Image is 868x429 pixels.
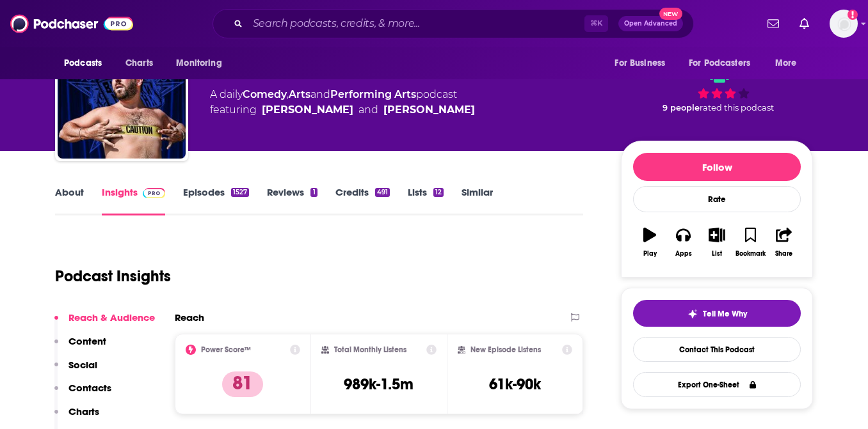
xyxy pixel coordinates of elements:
[55,267,171,286] h1: Podcast Insights
[633,337,801,362] a: Contact This Podcast
[700,103,774,113] span: rated this podcast
[762,13,784,35] a: Show notifications dropdown
[643,250,657,258] div: Play
[248,13,584,34] input: Search podcasts, credits, & more...
[830,10,858,38] span: Logged in as heidi.egloff
[310,88,330,100] span: and
[54,405,99,429] button: Charts
[54,359,97,382] button: Social
[766,51,813,75] button: open menu
[231,188,249,197] div: 1527
[335,186,390,215] a: Credits491
[830,10,858,38] img: User Profile
[68,335,106,347] p: Content
[10,12,133,36] img: Podchaser - Follow, Share and Rate Podcasts
[287,88,289,100] span: ,
[183,186,249,215] a: Episodes1527
[633,219,666,265] button: Play
[334,345,406,354] h2: Total Monthly Listens
[375,188,390,197] div: 491
[243,88,287,100] a: Comedy
[358,102,378,118] span: and
[176,54,221,72] span: Monitoring
[659,8,682,20] span: New
[433,188,444,197] div: 12
[462,186,493,215] a: Similar
[289,88,310,100] a: Arts
[470,345,541,354] h2: New Episode Listens
[330,88,416,100] a: Performing Arts
[117,51,161,75] a: Charts
[663,103,700,113] span: 9 people
[680,51,769,75] button: open menu
[624,20,677,27] span: Open Advanced
[775,250,792,258] div: Share
[848,10,858,20] svg: Add a profile image
[618,16,683,31] button: Open AdvancedNew
[310,188,317,197] div: 1
[584,15,608,32] span: ⌘ K
[615,54,665,72] span: For Business
[125,54,153,72] span: Charts
[213,9,694,38] div: Search podcasts, credits, & more...
[735,250,766,258] div: Bookmark
[68,405,99,417] p: Charts
[489,375,541,394] h3: 61k-90k
[68,382,111,394] p: Contacts
[210,102,475,118] span: featuring
[54,382,111,405] button: Contacts
[68,311,155,324] p: Reach & Audience
[102,186,165,215] a: InsightsPodchaser Pro
[606,51,681,75] button: open menu
[712,250,722,258] div: List
[143,188,165,198] img: Podchaser Pro
[794,13,814,35] a: Show notifications dropdown
[830,10,858,38] button: Show profile menu
[768,219,801,265] button: Share
[734,219,767,265] button: Bookmark
[633,186,801,212] div: Rate
[210,87,475,118] div: A daily podcast
[633,300,801,327] button: tell me why sparkleTell Me Why
[689,54,750,72] span: For Podcasters
[666,219,700,265] button: Apps
[167,51,238,75] button: open menu
[64,54,102,72] span: Podcasts
[201,345,251,354] h2: Power Score™
[54,335,106,359] button: Content
[621,40,813,119] div: 81 9 peoplerated this podcast
[344,375,414,394] h3: 989k-1.5m
[55,51,118,75] button: open menu
[175,311,204,324] h2: Reach
[58,31,186,159] img: Bertcast
[700,219,734,265] button: List
[675,250,692,258] div: Apps
[703,309,747,319] span: Tell Me Why
[383,102,475,118] a: LeeAnn Kreischer
[775,54,797,72] span: More
[408,186,444,215] a: Lists12
[54,311,155,335] button: Reach & Audience
[267,186,317,215] a: Reviews1
[633,153,801,181] button: Follow
[68,359,97,371] p: Social
[55,186,84,215] a: About
[262,102,353,118] a: Bert Kreischer
[687,309,698,319] img: tell me why sparkle
[222,371,263,397] p: 81
[633,372,801,397] button: Export One-Sheet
